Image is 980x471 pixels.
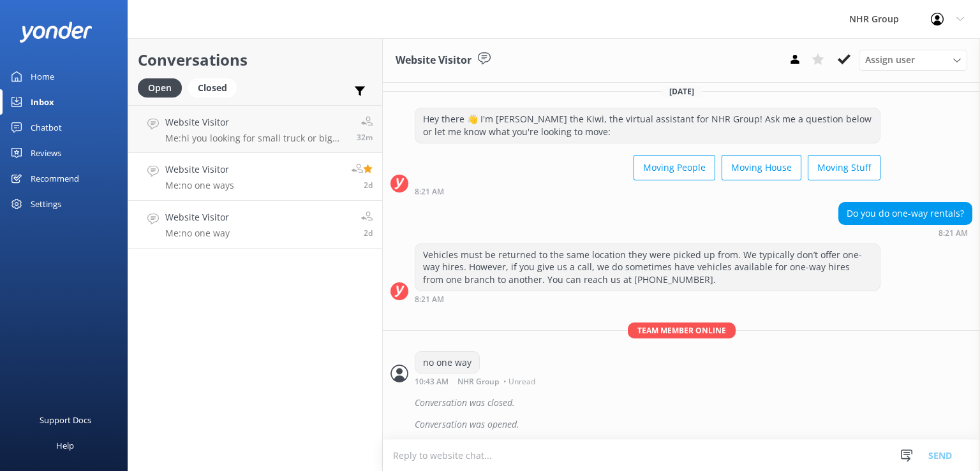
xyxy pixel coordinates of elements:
[634,155,715,180] button: Moving People
[415,296,444,303] strong: 8:21 AM
[165,133,347,144] p: Me: hi you looking for small truck or big one.+
[390,392,972,414] div: 2025-09-12T02:36:03.498
[357,132,373,143] span: Sep 15 2025 08:43am (UTC +12:00) Pacific/Auckland
[138,78,182,98] div: Open
[128,201,382,249] a: Website VisitorMe:no one way2d
[31,191,61,217] div: Settings
[165,228,230,239] p: Me: no one way
[415,414,972,435] div: Conversation was opened.
[138,48,373,72] h2: Conversations
[415,294,880,303] div: Sep 12 2025 08:21am (UTC +12:00) Pacific/Auckland
[31,64,54,89] div: Home
[808,155,880,180] button: Moving Stuff
[865,53,915,67] span: Assign user
[415,187,880,196] div: Sep 12 2025 08:21am (UTC +12:00) Pacific/Auckland
[165,180,234,191] p: Me: no one ways
[31,166,79,191] div: Recommend
[128,105,382,153] a: Website VisitorMe:hi you looking for small truck or big one.+32m
[628,322,736,338] span: Team member online
[722,155,801,180] button: Moving House
[19,22,93,43] img: yonder-white-logo.png
[415,108,880,142] div: Hey there 👋 I'm [PERSON_NAME] the Kiwi, the virtual assistant for NHR Group! Ask me a question be...
[31,115,62,140] div: Chatbot
[859,50,967,70] div: Assign User
[128,153,382,201] a: Website VisitorMe:no one ways2d
[415,378,449,386] strong: 10:43 AM
[188,78,237,98] div: Closed
[415,392,972,414] div: Conversation was closed.
[396,52,471,69] h3: Website Visitor
[457,378,499,386] span: NHR Group
[165,115,347,129] h4: Website Visitor
[838,228,972,237] div: Sep 12 2025 08:21am (UTC +12:00) Pacific/Auckland
[662,86,702,97] span: [DATE]
[415,244,880,291] div: Vehicles must be returned to the same location they were picked up from. We typically don’t offer...
[138,80,188,94] a: Open
[390,414,972,435] div: 2025-09-12T02:36:21.782
[188,80,243,94] a: Closed
[503,378,535,386] span: • Unread
[31,140,61,166] div: Reviews
[31,89,54,115] div: Inbox
[415,188,444,196] strong: 8:21 AM
[364,228,373,238] span: Sep 12 2025 10:43am (UTC +12:00) Pacific/Auckland
[40,407,91,433] div: Support Docs
[415,352,479,373] div: no one way
[364,180,373,191] span: Sep 12 2025 10:44am (UTC +12:00) Pacific/Auckland
[165,210,230,224] h4: Website Visitor
[415,377,538,386] div: Sep 12 2025 10:43am (UTC +12:00) Pacific/Auckland
[939,229,968,237] strong: 8:21 AM
[839,203,972,224] div: Do you do one-way rentals?
[56,433,74,458] div: Help
[165,163,234,177] h4: Website Visitor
